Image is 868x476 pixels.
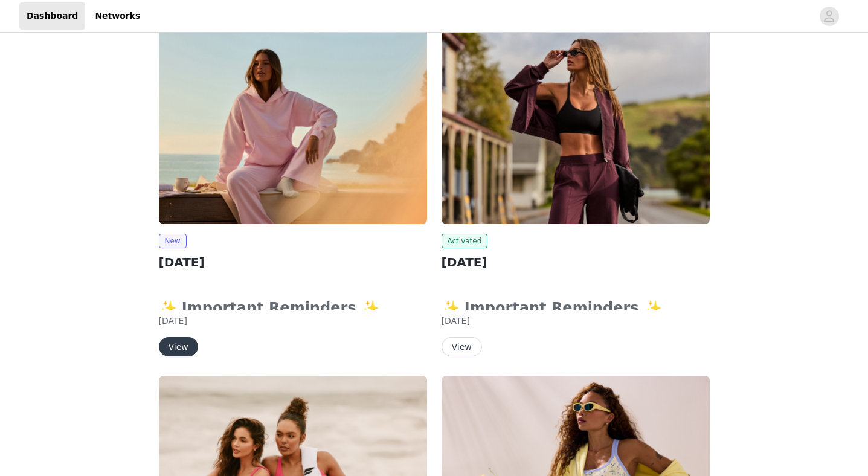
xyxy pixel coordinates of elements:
[442,343,482,352] a: View
[442,316,470,326] span: [DATE]
[159,343,198,352] a: View
[159,23,427,224] img: Fabletics
[159,316,187,326] span: [DATE]
[159,300,387,317] strong: ✨ Important Reminders ✨
[442,234,488,248] span: Activated
[159,337,198,356] button: View
[442,300,670,317] strong: ✨ Important Reminders ✨
[159,253,427,271] h2: [DATE]
[823,7,835,26] div: avatar
[442,337,482,356] button: View
[19,2,85,30] a: Dashboard
[442,253,710,271] h2: [DATE]
[442,23,710,224] img: Fabletics
[88,2,147,30] a: Networks
[159,234,187,248] span: New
